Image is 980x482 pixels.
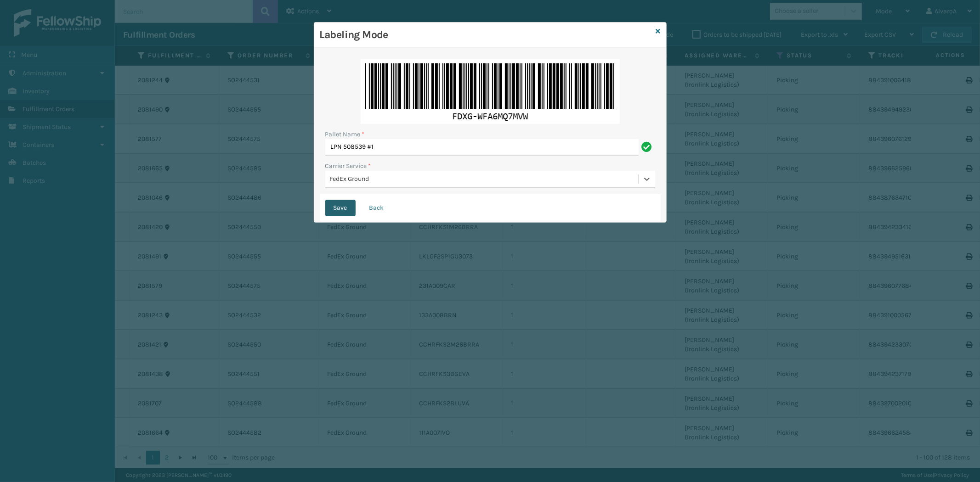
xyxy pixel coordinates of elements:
[325,129,365,139] label: Pallet Name
[320,28,652,42] h3: Labeling Mode
[325,200,356,216] button: Save
[325,161,371,171] label: Carrier Service
[361,59,620,124] img: RyPacwAAAAZJREFUAwC6Oa9qa+8z7wAAAABJRU5ErkJggg==
[330,174,639,184] div: FedEx Ground
[361,200,392,216] button: Back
